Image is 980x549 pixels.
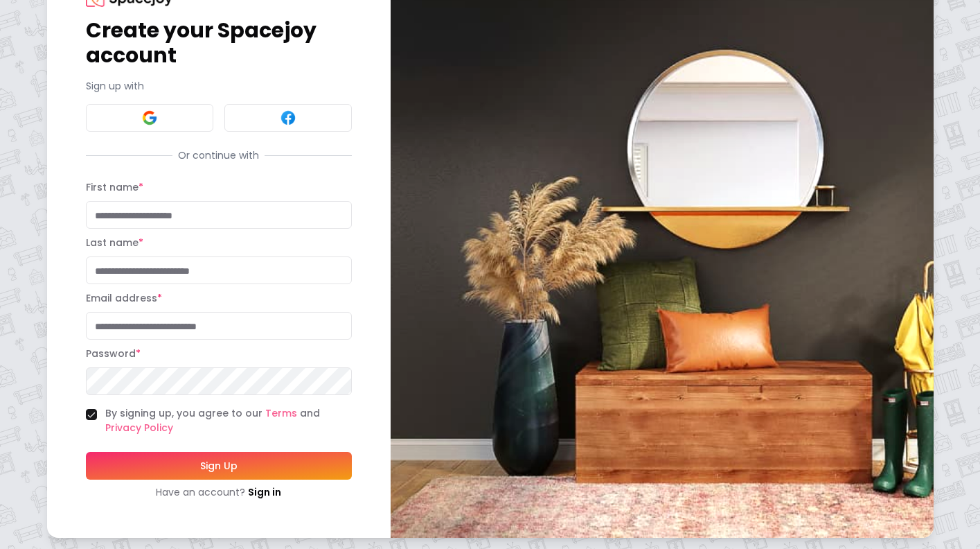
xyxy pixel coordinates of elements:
[86,452,352,480] button: Sign Up
[141,110,158,126] img: Google signin
[86,291,162,305] label: Email address
[86,236,143,250] label: Last name
[86,79,352,93] p: Sign up with
[86,18,352,68] h1: Create your Spacejoy account
[280,110,296,126] img: Facebook signin
[172,148,265,162] span: Or continue with
[86,347,141,360] label: Password
[86,485,352,499] div: Have an account?
[105,421,173,435] a: Privacy Policy
[105,406,352,435] label: By signing up, you agree to our and
[248,485,281,499] a: Sign in
[265,406,297,420] a: Terms
[86,180,143,194] label: First name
